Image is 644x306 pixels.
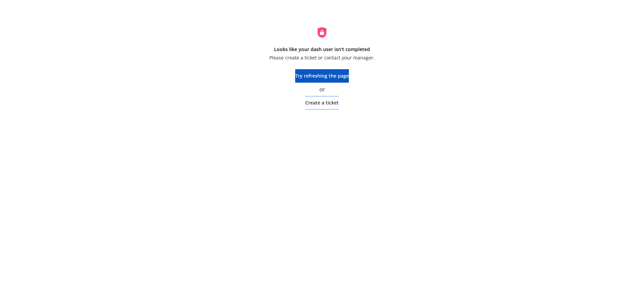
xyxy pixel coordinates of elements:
button: Try refreshing the page [295,69,349,83]
span: Please create a ticket or contact your manager. [269,54,375,61]
span: or [319,85,325,93]
span: Try refreshing the page [295,73,349,79]
span: Create a ticket [305,99,339,106]
a: Create a ticket [305,96,339,110]
strong: Looks like your dash user isn't completed [274,46,370,52]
